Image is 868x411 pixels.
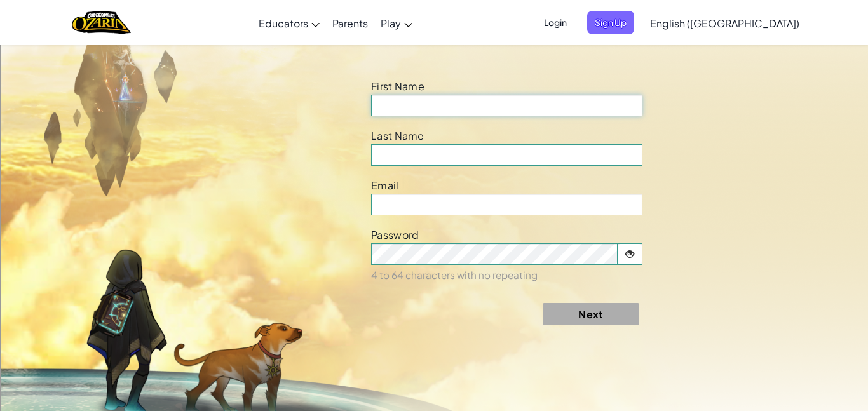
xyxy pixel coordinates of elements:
[5,87,863,98] div: Sign out
[587,11,634,34] button: Sign Up
[381,17,401,30] span: Play
[5,53,863,64] div: Move To ...
[5,30,863,41] div: Sort A > Z
[326,6,374,40] a: Parents
[252,6,326,40] a: Educators
[5,17,118,30] input: Search outlines
[644,6,806,40] a: English ([GEOGRAPHIC_DATA])
[536,11,574,34] button: Login
[72,10,131,36] a: Ozaria by CodeCombat logo
[5,64,863,76] div: Delete
[5,41,863,53] div: Sort New > Old
[5,76,863,87] div: Options
[650,17,799,30] span: English ([GEOGRAPHIC_DATA])
[5,5,266,17] div: Home
[259,17,308,30] span: Educators
[72,10,131,36] img: Home
[374,6,419,40] a: Play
